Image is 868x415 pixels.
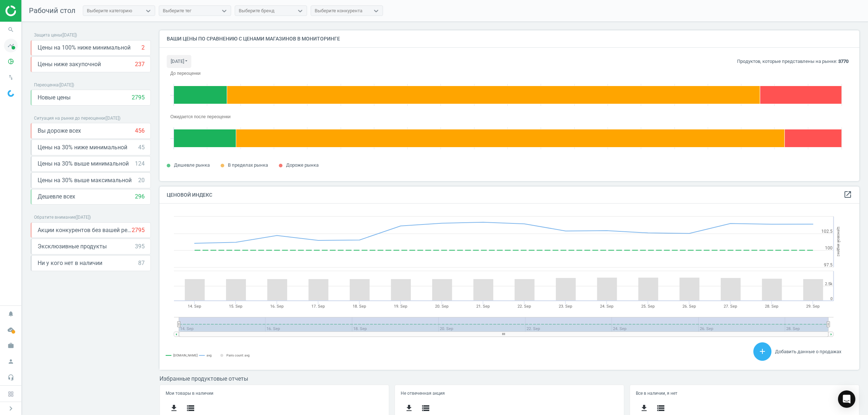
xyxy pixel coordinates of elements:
i: cloud_done [4,323,18,337]
div: 456 [135,127,145,135]
span: Ни у кого нет в наличии [38,259,102,267]
tspan: 28. Sep [765,304,779,309]
span: Дешевле рынка [174,162,210,168]
i: get_app [640,404,648,412]
i: add [758,347,767,356]
div: Open Intercom Messenger [838,390,855,408]
tspan: 21. Sep [477,304,490,309]
text: 0 [830,296,833,301]
text: 2.5k [825,282,833,286]
span: Дороже рынка [286,162,319,168]
div: 296 [135,193,145,201]
i: get_app [170,404,178,412]
div: 2795 [132,94,145,102]
span: Вы дороже всех [38,127,81,135]
b: 3770 [838,59,848,64]
tspan: 19. Sep [394,304,408,309]
span: Дешевле всех [38,193,75,201]
span: Ситуация на рынке до переоценки [34,116,105,121]
span: Переоценка [34,82,59,87]
i: chevron_right [7,404,15,413]
tspan: 25. Sep [642,304,655,309]
tspan: 24. Sep [600,304,614,309]
i: timeline [4,39,18,52]
span: Рабочий стол [29,6,76,15]
tspan: До переоценки [170,71,200,76]
span: Цены ниже закупочной [38,60,101,68]
i: storage [186,404,195,412]
span: Эксклюзивные продукты [38,243,107,251]
img: ajHJNr6hYgQAAAAASUVORK5CYII= [5,5,57,16]
button: [DATE] [167,55,191,68]
h3: Избранные продуктовые отчеты [159,375,859,382]
i: notifications [4,307,18,321]
tspan: avg [207,354,212,357]
div: 2 [141,44,145,52]
tspan: Ожидается после переоценки [170,114,231,119]
tspan: Pairs count: avg [226,354,250,357]
span: ( [DATE] ) [59,82,74,87]
img: wGWNvw8QSZomAAAAABJRU5ErkJggg== [8,90,14,97]
span: Цены на 100% ниже минимальной [38,44,131,52]
div: 87 [138,259,145,267]
i: get_app [405,404,413,412]
tspan: 14. Sep [188,304,201,309]
button: chevron_right [2,404,20,413]
div: 20 [138,176,145,184]
tspan: [DOMAIN_NAME] [173,354,197,357]
tspan: 23. Sep [559,304,573,309]
h4: Ценовой индекс [159,187,859,204]
h5: Мои товары в наличии [166,391,383,396]
i: person [4,355,18,368]
tspan: 26. Sep [683,304,696,309]
i: search [4,23,18,37]
div: 395 [135,243,145,251]
h4: Ваши цены по сравнению с ценами магазинов в мониторинге [159,30,859,47]
div: 2795 [132,226,145,234]
tspan: 17. Sep [312,304,325,309]
div: Выберите конкурента [315,8,362,14]
span: Новые цены [38,94,71,102]
tspan: 27. Sep [724,304,737,309]
div: 237 [135,60,145,68]
span: ( [DATE] ) [61,33,77,38]
text: 102.5 [821,229,833,234]
span: ( [DATE] ) [75,215,91,220]
span: Цены на 30% выше максимальной [38,176,132,184]
tspan: 20. Sep [435,304,449,309]
span: Цены на 30% выше минимальной [38,160,129,168]
i: storage [656,404,665,412]
div: Выберите категорию [87,8,132,14]
span: Защита цены [34,33,61,38]
h5: Не отвеченная акция [401,391,618,396]
p: Продуктов, которые представлены на рынке: [737,58,848,65]
span: ( [DATE] ) [105,116,120,121]
tspan: Ценовой индекс [836,227,841,257]
i: work [4,339,18,352]
text: 100 [825,245,833,251]
i: headset_mic [4,371,18,384]
i: storage [421,404,430,412]
div: 124 [135,160,145,168]
i: pie_chart_outlined [4,55,18,68]
tspan: 15. Sep [229,304,243,309]
div: Выберите бренд [239,8,275,14]
i: open_in_new [843,190,852,199]
span: Акции конкурентов без вашей реакции [38,226,132,234]
a: open_in_new [843,190,852,200]
tspan: 22. Sep [518,304,531,309]
tspan: 18. Sep [353,304,366,309]
div: 45 [138,144,145,151]
tspan: 16. Sep [271,304,284,309]
tspan: 29. Sep [807,304,820,309]
i: swap_vert [4,70,18,84]
span: Цены на 30% ниже минимальной [38,144,127,151]
span: Обратите внимание [34,215,75,220]
span: В пределах рынка [228,162,268,168]
span: Добавить данные о продажах [775,349,841,354]
div: Выберите тег [163,8,191,14]
button: add [753,342,771,361]
h5: Все в наличии, я нет [636,391,853,396]
text: 97.5 [824,262,833,268]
